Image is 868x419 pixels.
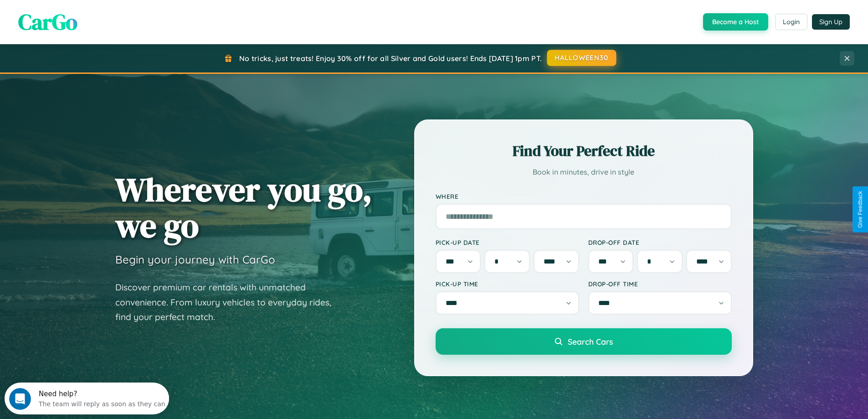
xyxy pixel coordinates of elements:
[568,336,613,347] span: Search Cars
[115,253,275,266] h3: Begin your journey with CarGo
[34,8,161,15] div: Need help?
[436,238,579,246] label: Pick-up Date
[5,383,169,414] iframe: Intercom live chat discovery launcher
[34,15,161,25] div: The team will reply as soon as they can
[436,166,732,179] p: Book in minutes, drive in style
[857,191,863,228] div: Give Feedback
[4,4,169,29] div: Open Intercom Messenger
[115,171,372,243] h1: Wherever you go, we go
[9,388,31,410] iframe: Intercom live chat
[436,328,732,355] button: Search Cars
[239,54,542,63] span: No tricks, just treats! Enjoy 30% off for all Silver and Gold users! Ends [DATE] 1pm PT.
[436,141,732,161] h2: Find Your Perfect Ride
[436,280,579,288] label: Pick-up Time
[775,14,807,30] button: Login
[115,280,343,325] p: Discover premium car rentals with unmatched convenience. From luxury vehicles to everyday rides, ...
[812,14,850,30] button: Sign Up
[547,50,616,66] button: HALLOWEEN30
[703,13,768,31] button: Become a Host
[436,192,732,200] label: Where
[18,7,77,37] span: CarGo
[588,238,732,246] label: Drop-off Date
[588,280,732,288] label: Drop-off Time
